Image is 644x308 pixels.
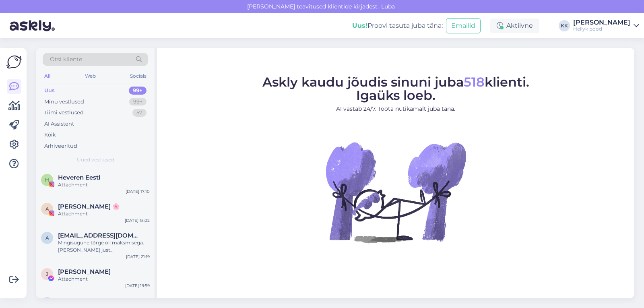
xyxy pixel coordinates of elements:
div: Hellyk pood [573,26,630,32]
div: KK [559,20,570,31]
div: [DATE] 21:19 [126,254,150,260]
img: Askly Logo [6,54,22,70]
div: All [43,71,52,81]
div: [DATE] 15:02 [125,217,150,223]
div: Tiimi vestlused [44,109,84,117]
div: Mingisugune tõrge oli maksmisega. [PERSON_NAME] just [PERSON_NAME] teavitus, et makse läks kenast... [58,239,150,254]
span: Luba [379,3,397,10]
span: Heveren Eesti [58,174,100,181]
span: Askly kaudu jõudis sinuni juba klienti. Igaüks loeb. [262,74,529,103]
span: Lenna Schmidt [58,297,111,304]
span: A [45,206,49,212]
div: Uus [44,87,55,95]
div: 99+ [129,87,147,95]
div: [DATE] 19:59 [125,283,150,289]
div: Web [83,71,97,81]
p: AI vastab 24/7. Tööta nutikamalt juba täna. [262,105,529,113]
button: Emailid [446,18,481,33]
div: Arhiveeritud [44,142,77,150]
span: Uued vestlused [77,156,114,163]
span: 518 [464,74,485,90]
a: [PERSON_NAME]Hellyk pood [573,19,639,32]
div: Proovi tasuta juba täna: [352,21,443,31]
div: Attachment [58,275,150,283]
span: Otsi kliente [50,55,82,64]
div: AI Assistent [44,120,74,128]
div: Kõik [44,131,56,139]
div: Minu vestlused [44,98,84,106]
span: Andra 🌸 [58,203,120,210]
div: [PERSON_NAME] [573,19,630,26]
div: Socials [128,71,148,81]
div: Attachment [58,181,150,188]
div: Attachment [58,210,150,217]
span: H [45,177,49,183]
div: Aktiivne [490,19,539,33]
b: Uus! [352,22,367,29]
span: a [45,235,49,241]
div: 57 [132,109,147,117]
div: 99+ [129,98,147,106]
span: annamariataidla@gmail.com [58,232,142,239]
span: Jane Sõna [58,268,111,275]
div: [DATE] 17:10 [126,188,150,194]
span: J [46,271,48,277]
img: No Chat active [323,120,468,265]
